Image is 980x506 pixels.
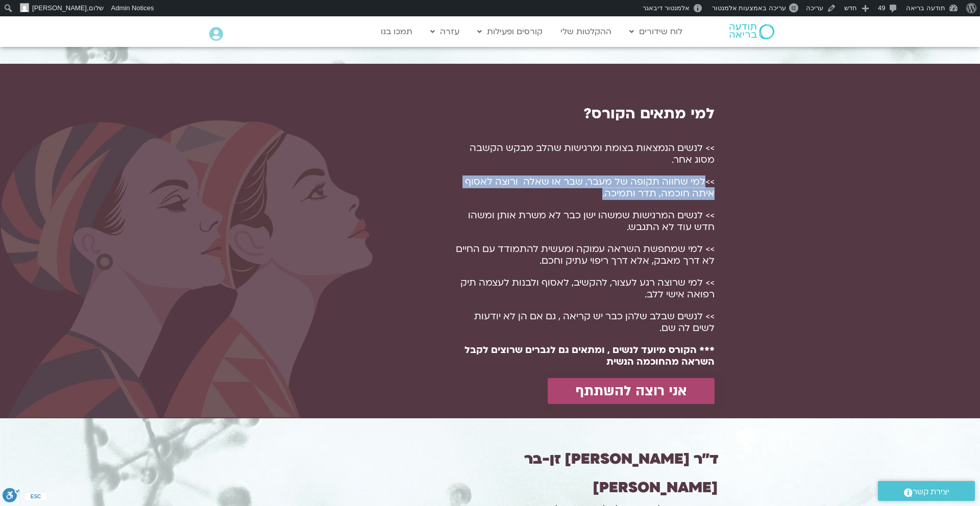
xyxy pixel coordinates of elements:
a: קורסים ופעילות [472,22,548,41]
p: >> לנשים המרגישות שמשהו ישן כבר לא משרת אותן ומשהו חדש עוד לא התגבש. [451,210,715,233]
a: עזרה [425,22,464,41]
p: >>למי שחווה תקופה של מעבר, שבר או שאלה ורוצה לאסוף איתה חוכמה, תדר ותמיכה. [451,176,715,199]
a: יצירת קשר [878,481,975,501]
p: >> למי שרוצה רגע לעצור, להקשיב, לאסוף ולבנות לעצמה תיק רפואה אישי ללב. [451,277,715,300]
a: לוח שידורים [624,22,688,41]
span: יצירת קשר [913,485,949,499]
h2: למי מתאים הקורס?​ [265,105,715,122]
span: [PERSON_NAME] [32,4,87,12]
h3: ד״ר [PERSON_NAME] זן-בר [PERSON_NAME] [447,445,718,502]
a: תמכו בנו [376,22,418,41]
img: תודעה בריאה [729,24,774,39]
strong: *** הקורס מיועד לנשים , ומתאים גם לגברים שרוצים לקבל השראה מהחוכמה הנשית [464,344,715,368]
a: אני רוצה להשתתף [548,378,715,404]
p: >> למי שמחפשת השראה עמוקה ומעשית להתמודד עם החיים לא דרך מאבק, אלא דרך ריפוי עתיק וחכם. [451,243,715,267]
span: עריכה באמצעות אלמנטור [712,4,786,12]
span: >> לנשים הנמצאות בצומת ומרגישות שהלב מבקש הקשבה מסוג אחר. [470,142,715,166]
p: >> לנשים שבלב שלהן כבר יש קריאה , גם אם הן לא יודעות לשים לה שם. [451,311,715,334]
a: ההקלטות שלי [555,22,617,41]
span: אני רוצה להשתתף [576,383,687,399]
